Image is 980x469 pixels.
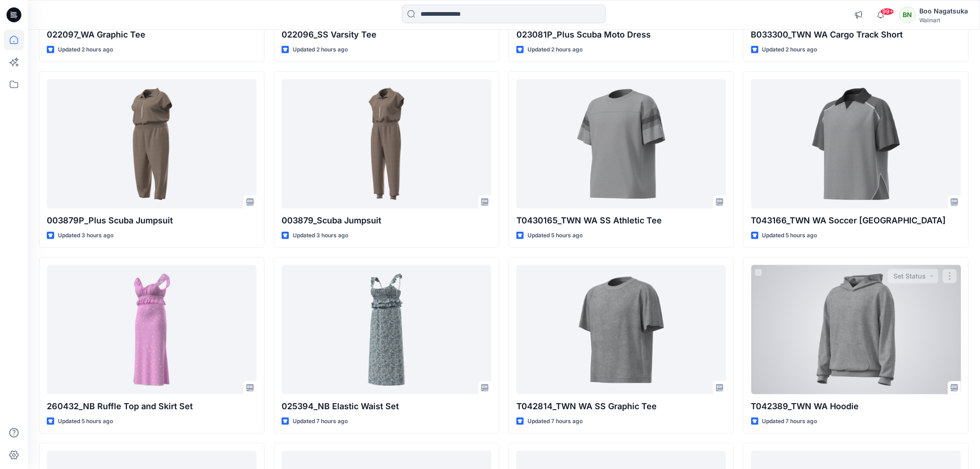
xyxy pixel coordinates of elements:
div: BN [899,6,916,23]
div: Boo Nagatsuka [920,6,968,17]
a: 003879P_Plus Scuba Jumpsuit [47,79,257,208]
p: Updated 3 hours ago [58,231,113,241]
p: Updated 5 hours ago [58,417,113,426]
p: 023081P_Plus Scuba Moto Dress [516,28,726,41]
p: T042814_TWN WA SS Graphic Tee [516,400,726,413]
p: Updated 3 hours ago [293,231,348,241]
p: Updated 7 hours ago [762,417,817,426]
p: 003879P_Plus Scuba Jumpsuit [47,214,257,227]
a: T042814_TWN WA SS Graphic Tee [516,265,726,394]
div: Walmart [920,17,968,24]
a: T0430165_TWN WA SS Athletic Tee [516,79,726,208]
p: Updated 2 hours ago [293,45,348,55]
p: Updated 5 hours ago [762,231,817,241]
p: Updated 2 hours ago [528,45,583,55]
p: Updated 5 hours ago [528,231,583,241]
p: 022096_SS Varsity Tee [282,28,491,41]
p: T043166_TWN WA Soccer [GEOGRAPHIC_DATA] [751,214,961,227]
p: Updated 2 hours ago [58,45,113,55]
p: B033300_TWN WA Cargo Track Short [751,28,961,41]
a: 260432_NB Ruffle Top and Skirt Set [47,265,257,394]
a: 025394_NB Elastic Waist Set [282,265,491,394]
p: 003879_Scuba Jumpsuit [282,214,491,227]
p: 260432_NB Ruffle Top and Skirt Set [47,400,257,413]
p: Updated 2 hours ago [762,45,817,55]
p: 022097_WA Graphic Tee [47,28,257,41]
p: T0430165_TWN WA SS Athletic Tee [516,214,726,227]
span: 99+ [880,8,894,15]
p: 025394_NB Elastic Waist Set [282,400,491,413]
p: T042389_TWN WA Hoodie [751,400,961,413]
p: Updated 7 hours ago [293,417,348,426]
a: T043166_TWN WA Soccer Jersey [751,79,961,208]
p: Updated 7 hours ago [528,417,583,426]
a: 003879_Scuba Jumpsuit [282,79,491,208]
a: T042389_TWN WA Hoodie [751,265,961,394]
